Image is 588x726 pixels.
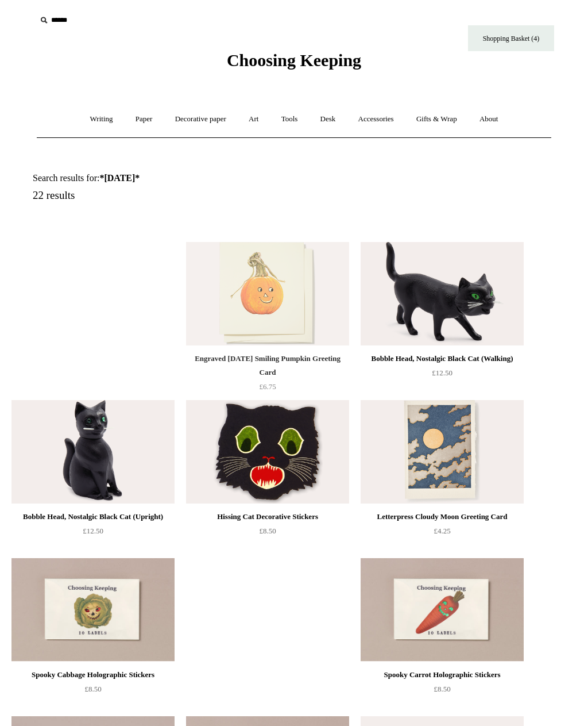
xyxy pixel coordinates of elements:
[361,510,524,557] a: Letterpress Cloudy Moon Greeting Card £4.25
[33,189,307,202] h5: 22 results
[406,104,467,135] a: Gifts & Wrap
[11,668,175,715] a: Spooky Cabbage Holographic Stickers £8.50
[186,510,349,557] a: Hissing Cat Decorative Stickers £8.50
[363,668,521,682] div: Spooky Carrot Holographic Stickers
[434,685,450,693] span: £8.50
[259,527,276,535] span: £8.50
[11,558,175,662] img: Spooky Cabbage Holographic Stickers
[186,242,349,345] img: Engraved Halloween Smiling Pumpkin Greeting Card
[186,400,349,504] a: Hissing Cat Decorative Stickers Hissing Cat Decorative Stickers
[432,368,452,377] span: £12.50
[361,668,524,715] a: Spooky Carrot Holographic Stickers £8.50
[271,104,308,135] a: Tools
[186,242,349,345] a: Engraved Halloween Smiling Pumpkin Greeting Card Engraved Halloween Smiling Pumpkin Greeting Card
[33,172,307,183] h1: Search results for:
[238,104,269,135] a: Art
[361,400,524,504] img: Letterpress Cloudy Moon Greeting Card
[14,510,172,524] div: Bobble Head, Nostalgic Black Cat (Upright)
[361,242,524,345] a: Bobble Head, Nostalgic Black Cat (Walking) Bobble Head, Nostalgic Black Cat (Walking)
[80,104,123,135] a: Writing
[125,104,163,135] a: Paper
[227,60,361,68] a: Choosing Keeping
[363,510,521,524] div: Letterpress Cloudy Moon Greeting Card
[348,104,404,135] a: Accessories
[361,558,524,662] a: Spooky Carrot Holographic Stickers Spooky Carrot Holographic Stickers
[259,382,276,391] span: £6.75
[189,352,346,379] div: Engraved [DATE] Smiling Pumpkin Greeting Card
[186,400,349,504] img: Hissing Cat Decorative Stickers
[11,558,175,662] a: Spooky Cabbage Holographic Stickers Spooky Cabbage Holographic Stickers
[363,352,521,366] div: Bobble Head, Nostalgic Black Cat (Walking)
[186,352,349,399] a: Engraved [DATE] Smiling Pumpkin Greeting Card £6.75
[361,352,524,399] a: Bobble Head, Nostalgic Black Cat (Walking) £12.50
[468,25,554,51] a: Shopping Basket (4)
[11,400,175,504] img: Bobble Head, Nostalgic Black Cat (Upright)
[361,242,524,345] img: Bobble Head, Nostalgic Black Cat (Walking)
[361,558,524,662] img: Spooky Carrot Holographic Stickers
[11,400,175,504] a: Bobble Head, Nostalgic Black Cat (Upright) Bobble Head, Nostalgic Black Cat (Upright)
[84,685,101,693] span: £8.50
[189,510,346,524] div: Hissing Cat Decorative Stickers
[83,527,103,535] span: £12.50
[227,51,361,70] span: Choosing Keeping
[310,104,346,135] a: Desk
[11,510,175,557] a: Bobble Head, Nostalgic Black Cat (Upright) £12.50
[469,104,509,135] a: About
[14,668,172,682] div: Spooky Cabbage Holographic Stickers
[361,400,524,504] a: Letterpress Cloudy Moon Greeting Card Letterpress Cloudy Moon Greeting Card
[434,527,450,535] span: £4.25
[165,104,237,135] a: Decorative paper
